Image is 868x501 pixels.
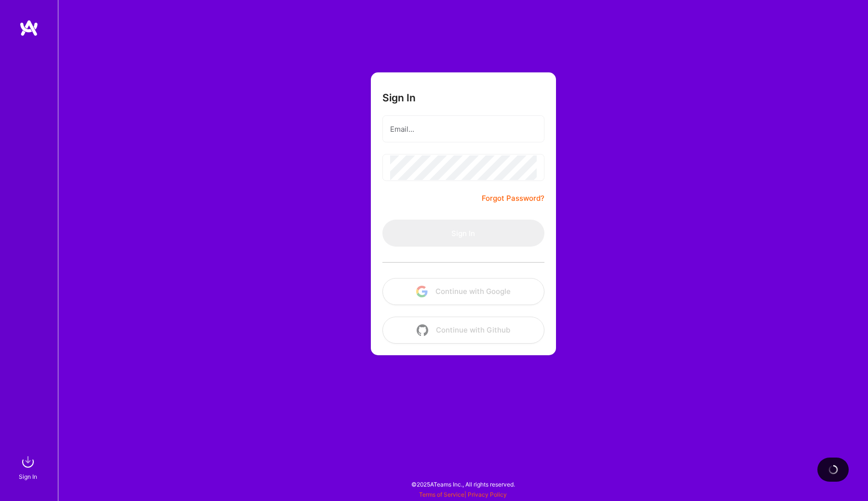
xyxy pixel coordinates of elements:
[417,324,428,336] img: icon
[382,317,544,344] button: Continue with Github
[419,491,464,498] a: Terms of Service
[382,278,544,305] button: Continue with Google
[382,220,544,247] button: Sign In
[20,452,38,482] a: sign inSign In
[468,491,507,498] a: Privacy Policy
[828,465,838,474] img: loading
[419,491,507,498] span: |
[382,92,416,104] h3: Sign In
[58,472,868,496] div: © 2025 ATeams Inc., All rights reserved.
[18,452,38,472] img: sign in
[390,117,537,141] input: Email...
[19,472,37,482] div: Sign In
[19,19,39,37] img: logo
[416,286,428,297] img: icon
[482,193,544,204] a: Forgot Password?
